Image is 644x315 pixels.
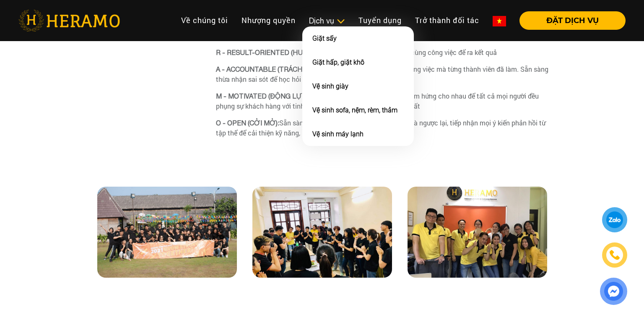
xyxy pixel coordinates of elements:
img: heramo-logo.png [18,10,120,31]
img: about-us-1.jpg [97,187,237,278]
div: Sẵn sàng đưa ra góp ý thẳng thắn, trực tiếp và ngược lại, tiếp nhận mọi ý kiến phản hồi từ tập th... [216,118,555,138]
a: Tuyển dụng [352,11,408,29]
a: Vệ sinh sofa, nệm, rèm, thảm [312,106,397,114]
a: phone-icon [603,244,626,266]
img: phone-icon [609,250,620,260]
img: vn-flag.png [493,16,506,26]
a: Nhượng quyền [235,11,302,29]
button: ĐẶT DỊCH VỤ [519,11,626,30]
div: Chịu trách nhiệm với mọi công việc mà từng thành viên đã làm. Sẵn sàng thừa nhận sai sót để học h... [216,64,555,84]
strong: O - OPEN (CỞI MỞ): [216,119,279,127]
a: Vệ sinh máy lạnh [312,130,364,138]
a: Giặt sấy [312,34,337,42]
strong: R - RESULT-ORIENTED (HƯỚNG ĐẾN KẾT QUẢ): [216,49,371,56]
a: Giặt hấp, giặt khô [312,58,364,66]
a: ĐẶT DỊCH VỤ [513,17,626,24]
img: teampic-3.jpg [408,187,547,278]
div: Dịch vụ [309,15,345,26]
strong: A - ACCOUNTABLE (TRÁCH NHIỆM): [216,65,330,73]
div: Làm đến tận cùng công việc để ra kết quả [216,47,555,57]
strong: M - MOTIVATED (ĐỘNG LỰC): [216,92,310,100]
img: teampic-1.jpg [252,187,392,278]
a: Về chúng tôi [174,11,235,29]
a: Vệ sinh giày [312,82,348,90]
img: subToggleIcon [336,17,345,26]
div: Từng thành viên khích lệ, truyền cảm hứng cho nhau để tất cả mọi người đều phụng sự khách hàng vớ... [216,91,555,111]
a: Trở thành đối tác [408,11,486,29]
